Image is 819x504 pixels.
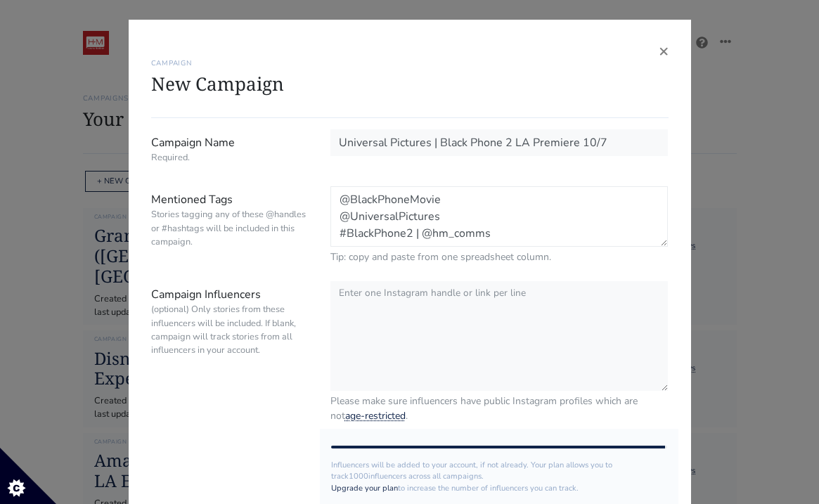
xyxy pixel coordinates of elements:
label: Mentioned Tags [141,186,320,264]
button: Close [659,42,669,59]
small: Tip: copy and paste from one spreadsheet column. [330,250,669,264]
h6: CAMPAIGN [151,59,669,67]
input: Campaign Name [330,129,669,156]
label: Campaign Name [141,129,320,169]
h1: New Campaign [151,73,669,95]
small: (optional) Only stories from these influencers will be included. If blank, campaign will track st... [151,303,309,357]
small: Please make sure influencers have public Instagram profiles which are not . [330,394,669,423]
span: × [659,39,669,62]
small: Required. [151,151,309,164]
small: Stories tagging any of these @handles or #hashtags will be included in this campaign. [151,208,309,249]
a: Upgrade your plan [331,483,398,493]
label: Campaign Influencers [141,281,320,423]
p: to increase the number of influencers you can track. [331,483,668,495]
a: age-restricted [345,409,406,422]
